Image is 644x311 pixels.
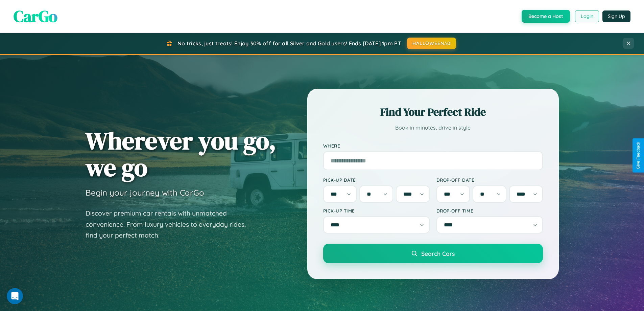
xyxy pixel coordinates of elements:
[421,250,455,257] span: Search Cars
[323,143,543,149] label: Where
[575,10,599,22] button: Login
[86,208,255,241] p: Discover premium car rentals with unmatched convenience. From luxury vehicles to everyday rides, ...
[86,187,204,198] h3: Begin your journey with CarGo
[7,288,23,304] iframe: Intercom live chat
[636,142,641,169] div: Give Feedback
[407,38,456,49] button: HALLOWEEN30
[323,105,543,119] h2: Find Your Perfect Ride
[602,10,630,22] button: Sign Up
[522,10,570,23] button: Become a Host
[86,127,276,181] h1: Wherever you go, we go
[436,208,543,214] label: Drop-off Time
[177,40,402,47] span: No tricks, just treats! Enjoy 30% off for all Silver and Gold users! Ends [DATE] 1pm PT.
[436,177,543,183] label: Drop-off Date
[323,123,543,133] p: Book in minutes, drive in style
[14,5,57,27] span: CarGo
[323,208,430,214] label: Pick-up Time
[323,244,543,263] button: Search Cars
[323,177,430,183] label: Pick-up Date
